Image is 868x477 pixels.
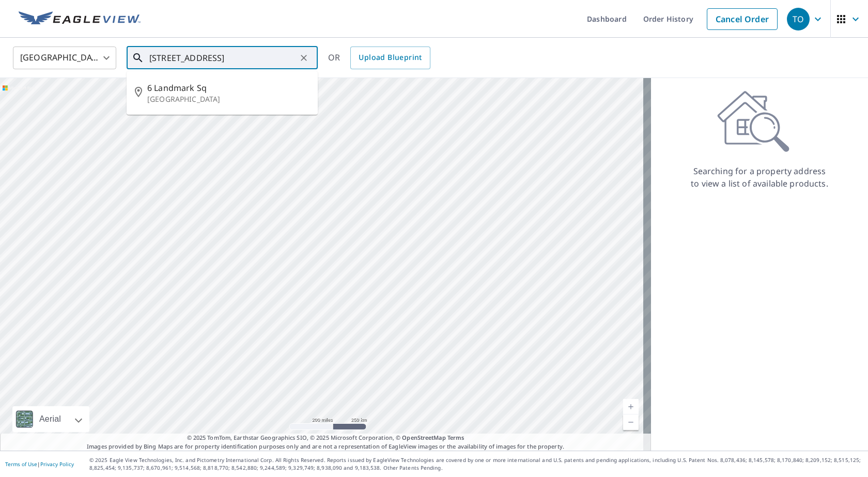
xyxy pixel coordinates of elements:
[12,406,89,432] div: Aerial
[89,456,863,472] p: © 2025 Eagle View Technologies, Inc. and Pictometry International Corp. All Rights Reserved. Repo...
[147,82,309,94] span: 6 Landmark Sq
[623,399,639,414] a: Current Level 5, Zoom In
[13,43,116,72] div: [GEOGRAPHIC_DATA]
[787,8,810,30] div: TO
[19,11,141,27] img: EV Logo
[359,51,422,64] span: Upload Blueprint
[328,47,430,69] div: OR
[690,165,829,190] p: Searching for a property address to view a list of available products.
[447,434,464,441] a: Terms
[297,51,311,65] button: Clear
[623,414,639,430] a: Current Level 5, Zoom Out
[402,434,445,441] a: OpenStreetMap
[707,8,778,30] a: Cancel Order
[350,47,430,69] a: Upload Blueprint
[187,434,464,442] span: © 2025 TomTom, Earthstar Geographics SIO, © 2025 Microsoft Corporation, ©
[149,43,297,72] input: Search by address or latitude-longitude
[40,460,74,468] a: Privacy Policy
[5,460,37,468] a: Terms of Use
[5,461,74,467] p: |
[36,406,64,432] div: Aerial
[147,94,309,104] p: [GEOGRAPHIC_DATA]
